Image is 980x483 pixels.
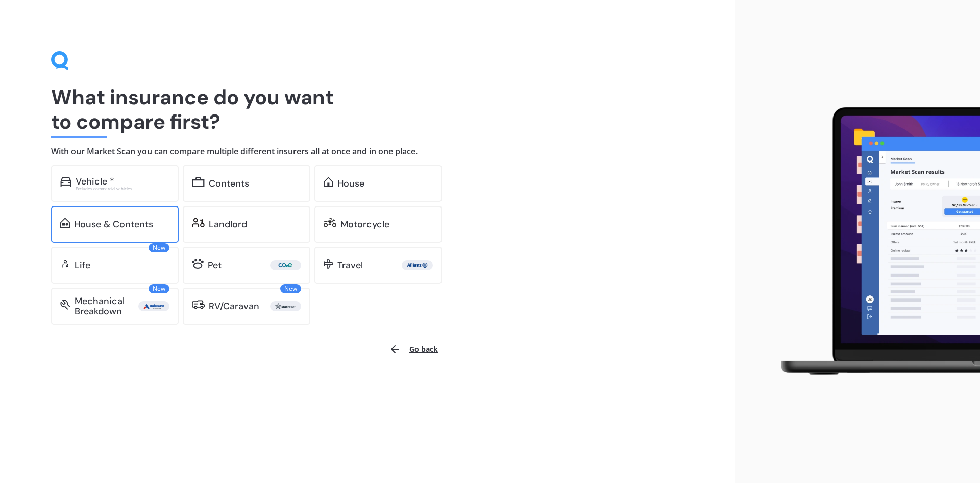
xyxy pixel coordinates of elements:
[192,259,204,269] img: pet.71f96884985775575a0d.svg
[404,260,431,270] img: Allianz.webp
[192,300,205,310] img: rv.0245371a01b30db230af.svg
[149,284,169,293] span: New
[74,219,153,229] div: House & Contents
[76,176,114,187] div: Vehicle *
[60,218,70,228] img: home-and-contents.b802091223b8502ef2dd.svg
[337,260,363,270] div: Travel
[766,101,980,382] img: laptop.webp
[75,296,138,316] div: Mechanical Breakdown
[383,337,444,361] button: Go back
[60,259,70,269] img: life.f720d6a2d7cdcd3ad642.svg
[60,300,70,310] img: mbi.6615ef239df2212c2848.svg
[192,177,205,187] img: content.01f40a52572271636b6f.svg
[209,178,249,189] div: Contents
[51,85,684,134] h1: What insurance do you want to compare first?
[272,260,299,270] img: Cove.webp
[192,218,205,228] img: landlord.470ea2398dcb263567d0.svg
[272,301,299,311] img: Star.webp
[209,219,247,229] div: Landlord
[208,260,222,270] div: Pet
[60,177,71,187] img: car.f15378c7a67c060ca3f3.svg
[140,301,167,311] img: Autosure.webp
[51,146,684,157] h4: With our Market Scan you can compare multiple different insurers all at once and in one place.
[280,284,301,293] span: New
[324,218,336,228] img: motorbike.c49f395e5a6966510904.svg
[209,301,259,311] div: RV/Caravan
[340,219,389,229] div: Motorcycle
[76,187,169,191] div: Excludes commercial vehicles
[183,247,310,284] a: Pet
[149,243,169,252] span: New
[75,260,90,270] div: Life
[324,259,333,269] img: travel.bdda8d6aa9c3f12c5fe2.svg
[337,178,364,189] div: House
[324,177,333,187] img: home.91c183c226a05b4dc763.svg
